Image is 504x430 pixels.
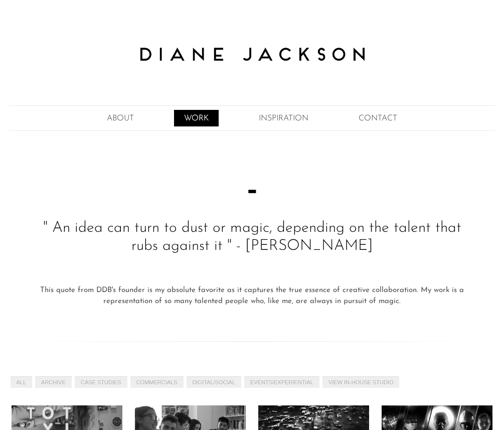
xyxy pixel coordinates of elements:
[127,31,378,78] img: Diane Jackson
[187,376,241,388] a: DIGITAL/SOCIAL
[75,376,127,388] a: CASE STUDIES
[33,219,471,255] p: " An idea can turn to dust or magic, depending on the talent that rubs against it " - [PERSON_NAME]
[11,376,33,388] a: All
[35,376,72,388] a: ARCHIVE
[97,110,144,126] a: ABOUT
[174,110,219,126] a: WORK
[349,110,407,126] a: CONTACT
[249,110,318,126] a: INSPIRATION
[244,376,319,388] a: EVENTS/EXPERIENTIAL
[130,376,184,388] a: COMMERCIALS
[322,376,400,388] a: View In-House Studio
[9,170,495,210] h1: -
[9,282,495,310] div: This quote from DDB's founder is my absolute favorite as it captures the true essence of creative...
